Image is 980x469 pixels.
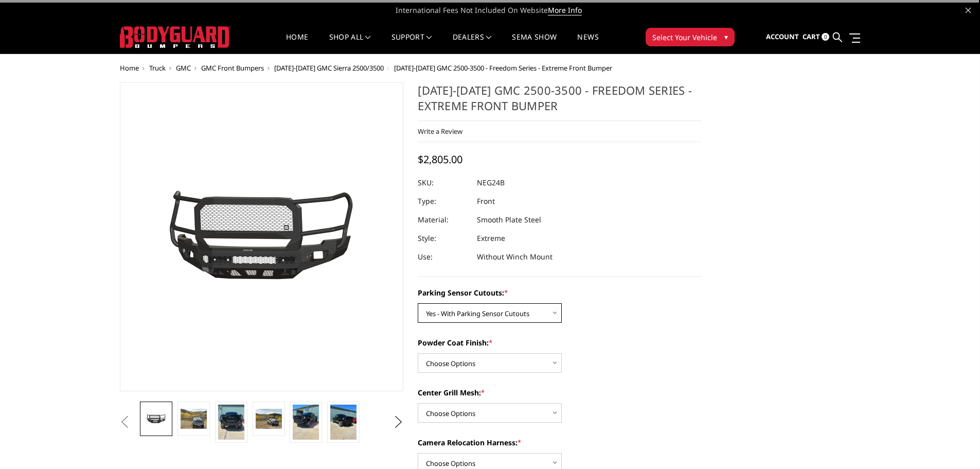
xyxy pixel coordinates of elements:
[120,82,404,391] a: 2024-2025 GMC 2500-3500 - Freedom Series - Extreme Front Bumper
[418,387,702,398] label: Center Grill Mesh:
[181,409,207,428] img: 2024-2025 GMC 2500-3500 - Freedom Series - Extreme Front Bumper
[766,23,799,51] a: Account
[329,33,371,54] a: shop all
[477,211,541,229] dd: Smooth Plate Steel
[418,437,702,448] label: Camera Relocation Harness:
[822,33,829,41] span: 0
[120,26,230,48] img: BODYGUARD BUMPERS
[418,127,462,136] a: Write a Review
[391,33,432,54] a: Support
[330,405,357,440] img: 2024-2025 GMC 2500-3500 - Freedom Series - Extreme Front Bumper
[418,211,469,229] dt: Material:
[477,229,505,248] dd: Extreme
[418,287,702,298] label: Parking Sensor Cutouts:
[418,192,469,211] dt: Type:
[256,409,282,428] img: 2024-2025 GMC 2500-3500 - Freedom Series - Extreme Front Bumper
[176,63,191,73] a: GMC
[120,63,139,73] a: Home
[394,63,612,73] span: [DATE]-[DATE] GMC 2500-3500 - Freedom Series - Extreme Front Bumper
[418,248,469,266] dt: Use:
[418,229,469,248] dt: Style:
[218,405,244,440] img: 2024-2025 GMC 2500-3500 - Freedom Series - Extreme Front Bumper
[453,33,492,54] a: Dealers
[274,63,384,73] a: [DATE]-[DATE] GMC Sierra 2500/3500
[548,5,582,15] a: More Info
[418,173,469,192] dt: SKU:
[477,192,495,211] dd: Front
[646,28,735,46] button: Select Your Vehicle
[418,82,702,121] h1: [DATE]-[DATE] GMC 2500-3500 - Freedom Series - Extreme Front Bumper
[512,33,557,54] a: SEMA Show
[477,248,553,266] dd: Without Winch Mount
[117,414,133,430] button: Previous
[390,414,406,430] button: Next
[477,173,505,192] dd: NEG24B
[286,33,308,54] a: Home
[143,413,169,425] img: 2024-2025 GMC 2500-3500 - Freedom Series - Extreme Front Bumper
[201,63,264,73] a: GMC Front Bumpers
[577,33,598,54] a: News
[418,337,702,348] label: Powder Coat Finish:
[929,420,980,469] iframe: Chat Widget
[652,32,717,43] span: Select Your Vehicle
[766,32,799,41] span: Account
[418,152,462,166] span: $2,805.00
[803,23,829,51] a: Cart 0
[293,405,319,440] img: 2024-2025 GMC 2500-3500 - Freedom Series - Extreme Front Bumper
[149,63,166,73] a: Truck
[803,32,820,41] span: Cart
[724,31,728,42] span: ▾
